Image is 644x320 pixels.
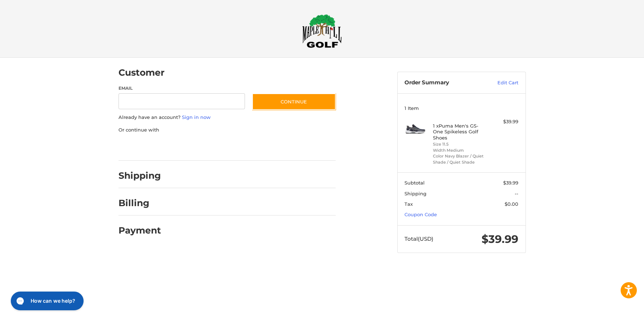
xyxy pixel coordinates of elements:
[118,225,161,236] h2: Payment
[490,118,518,125] div: $39.99
[182,114,211,120] a: Sign in now
[503,180,518,186] span: $39.99
[482,232,518,246] span: $39.99
[433,147,488,154] li: Width Medium
[404,79,482,86] h3: Order Summary
[482,79,518,86] a: Edit Cart
[433,153,488,165] li: Color Navy Blazer / Quiet Shade / Quiet Shade
[118,85,245,92] label: Email
[404,235,433,242] span: Total (USD)
[433,141,488,147] li: Size 11.5
[302,14,342,48] img: Maple Hill Golf
[118,170,161,181] h2: Shipping
[7,289,86,313] iframe: Gorgias live chat messenger
[252,93,336,110] button: Continue
[116,141,170,154] iframe: PayPal-paypal
[118,126,336,134] p: Or continue with
[433,123,488,141] h4: 1 x Puma Men's GS-One Spikeless Golf Shoes
[404,212,437,217] a: Coupon Code
[118,197,161,209] h2: Billing
[515,191,518,196] span: --
[404,105,518,111] h3: 1 Item
[118,114,336,121] p: Already have an account?
[404,180,425,186] span: Subtotal
[505,201,518,207] span: $0.00
[585,301,644,320] iframe: Google Customer Reviews
[118,67,165,78] h2: Customer
[404,191,426,196] span: Shipping
[404,201,413,207] span: Tax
